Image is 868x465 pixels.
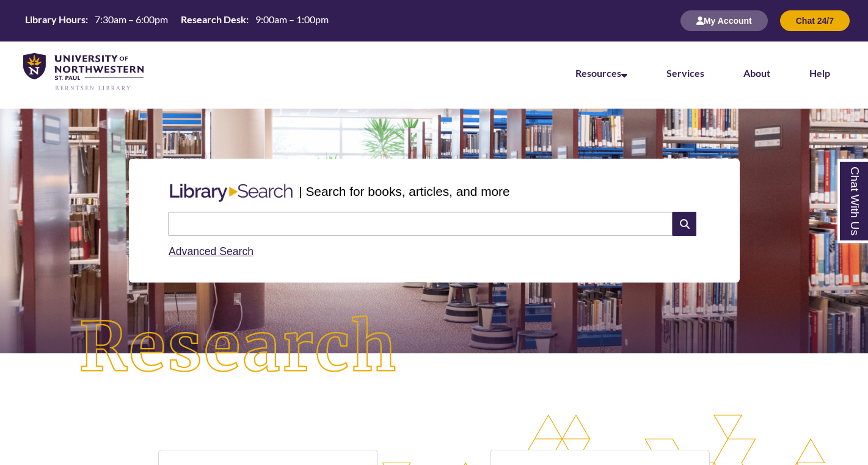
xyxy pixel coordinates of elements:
[20,13,90,26] th: Library Hours:
[299,182,509,201] p: | Search for books, articles, and more
[164,179,299,207] img: Libary Search
[680,15,768,26] a: My Account
[673,212,696,236] i: Search
[255,13,329,25] span: 9:00am – 1:00pm
[95,13,168,25] span: 7:30am – 6:00pm
[176,13,250,26] th: Research Desk:
[20,13,334,28] table: Hours Today
[20,13,334,29] a: Hours Today
[666,67,704,79] a: Services
[43,280,434,416] img: Research
[169,245,253,258] a: Advanced Search
[23,53,144,92] img: UNWSP Library Logo
[809,67,830,79] a: Help
[680,10,768,31] button: My Account
[780,10,850,31] button: Chat 24/7
[780,15,850,26] a: Chat 24/7
[575,67,627,79] a: Resources
[743,67,770,79] a: About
